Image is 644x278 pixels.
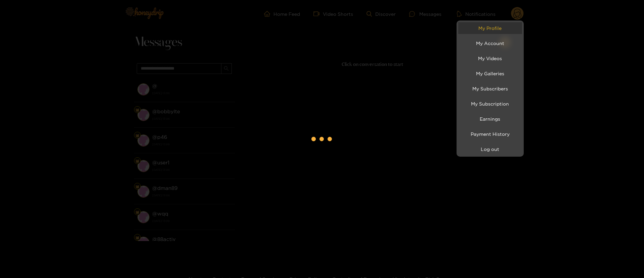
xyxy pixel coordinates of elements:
a: My Profile [458,22,522,34]
a: My Subscribers [458,83,522,94]
a: My Galleries [458,68,522,79]
a: Payment History [458,128,522,140]
a: My Videos [458,52,522,64]
a: My Account [458,37,522,49]
button: Log out [458,143,522,155]
a: Earnings [458,113,522,125]
a: My Subscription [458,98,522,110]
